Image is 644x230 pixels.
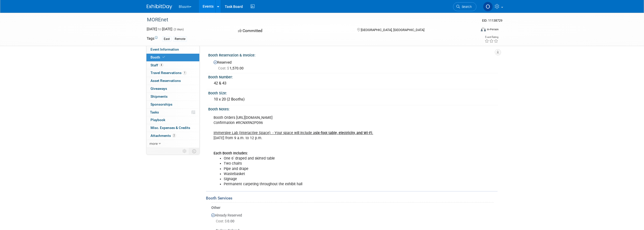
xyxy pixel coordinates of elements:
[236,26,349,35] div: Committed
[487,27,499,31] div: In-Person
[361,28,424,32] span: [GEOGRAPHIC_DATA], [GEOGRAPHIC_DATA]
[151,126,190,130] span: Misc. Expenses & Credits
[224,156,438,161] li: One 6’ draped and skirted table
[147,27,172,31] span: [DATE] [DATE]
[180,148,189,154] td: Personalize Event Tab Strip
[151,118,165,122] span: Playbook
[212,59,494,71] div: Reserved
[147,4,172,9] img: ExhibitDay
[147,36,158,42] td: Tags
[460,5,472,9] span: Search
[151,102,172,106] span: Sponsorships
[146,140,199,148] a: more
[151,71,187,75] span: Travel Reservations
[224,161,438,166] li: Two chairs
[172,134,176,137] span: 2
[157,27,162,31] span: to
[173,28,184,31] span: (2 days)
[446,26,499,34] div: Event Format
[218,66,246,70] span: 1,570.00
[485,36,498,38] div: Event Rating
[151,87,167,91] span: Giveaways
[146,132,199,140] a: Attachments2
[216,219,236,223] span: 0.00
[150,110,159,114] span: Tasks
[224,166,438,171] li: Pipe and drape
[151,134,176,138] span: Attachments
[146,46,199,53] a: Event Information
[224,171,438,177] li: Wastebasket
[481,27,486,31] img: Format-Inperson.png
[151,79,181,83] span: Asset Reservations
[151,47,179,51] span: Event Information
[212,95,494,103] div: 10 x 20 (2 Booths)
[162,56,165,59] i: Booth reservation complete
[146,62,199,69] a: Staff4
[146,93,199,100] a: Shipments
[214,131,373,135] u: Immersive Lab (Interactive Space) - Your space will include a .
[159,63,163,67] span: 4
[146,77,199,85] a: Asset Reservations
[208,89,498,96] div: Booth Size:
[151,94,168,98] span: Shipments
[482,19,502,22] span: Event ID: 11138729
[208,105,498,112] div: Booth Notes:
[146,101,199,108] a: Sponsorships
[146,124,199,132] a: Misc. Expenses & Credits
[216,219,227,223] span: Cost: $
[208,73,498,80] div: Booth Number:
[453,2,476,11] a: Search
[189,148,199,154] td: Toggle Event Tabs
[212,79,494,87] div: 42 & 43
[483,2,493,11] img: Olga Yuger
[146,69,199,77] a: Travel Reservations1
[206,195,498,201] div: Booth Services
[208,51,498,58] div: Booth Reservation & Invoice:
[218,66,230,70] span: Cost: $
[145,15,469,24] div: MOREnet
[151,63,163,67] span: Staff
[224,182,438,187] li: Permanent carpeting throughout the exhibit hall
[146,116,199,124] a: Playbook
[146,109,199,116] a: Tasks
[214,151,248,155] b: Each Booth Includes:
[162,36,171,42] div: East
[211,205,494,210] div: Other
[149,141,158,146] span: more
[151,55,166,59] span: Booth
[224,177,438,182] li: Signage
[210,113,441,189] div: Booth Orders [URL][DOMAIN_NAME] Confirmation #RCNXRN2PD96 [DATE] from 9 a.m. to 12 p.m.
[146,54,199,61] a: Booth
[146,85,199,93] a: Giveaways
[173,36,187,42] div: Remote
[183,71,187,75] span: 1
[315,131,372,135] b: six-foot table, electricity, and Wi-Fi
